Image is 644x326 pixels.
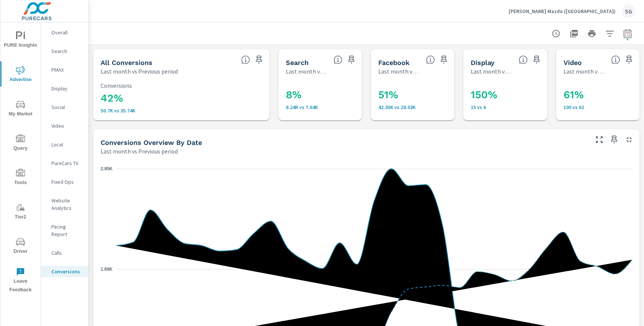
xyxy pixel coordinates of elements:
span: My Market [3,100,38,118]
button: Select Date Range [620,26,635,41]
p: Search [51,47,82,55]
span: Video Conversions include Actions, Leads and Unmapped Conversions [611,55,620,64]
text: 1.69K [101,267,113,272]
p: Conversions [51,268,82,275]
p: Last month vs Previous period [286,67,328,76]
div: Fixed Ops [41,176,88,187]
h3: 51% [378,89,477,101]
h5: Conversions Overview By Date [101,139,202,146]
span: Tier2 [3,203,38,221]
div: Overall [41,27,88,38]
span: Tools [3,169,38,187]
span: All Conversions include Actions, Leads and Unmapped Conversions [241,55,250,64]
span: Save this to your personalized report [438,54,450,66]
div: Video [41,120,88,131]
text: 2.95K [101,166,113,171]
p: 8,236 vs 7,645 [286,104,384,110]
span: Advertise [3,66,38,84]
p: Calls [51,249,82,257]
div: Website Analytics [41,195,88,214]
h5: All Conversions [101,59,152,66]
div: PMAX [41,64,88,75]
h3: 42% [101,92,262,105]
div: PureCars TV [41,158,88,169]
p: Overall [51,29,82,36]
p: 50,699 vs 35,743 [101,108,262,114]
p: Last month vs Previous period [378,67,420,76]
p: Last month vs Previous period [101,147,178,156]
div: Calls [41,247,88,258]
p: Last month vs Previous period [101,67,178,76]
h5: Search [286,59,309,66]
h3: 8% [286,89,384,101]
span: Save this to your personalized report [531,54,543,66]
button: Print Report [584,26,599,41]
span: Display Conversions include Actions, Leads and Unmapped Conversions [519,55,528,64]
p: Pacing Report [51,223,82,238]
button: Minimize Widget [623,134,635,146]
span: Save this to your personalized report [623,54,635,66]
p: Social [51,103,82,111]
div: Social [41,102,88,113]
button: "Export Report to PDF" [566,26,581,41]
p: Display [51,85,82,92]
span: All conversions reported from Facebook with duplicates filtered out [426,55,435,64]
span: Save this to your personalized report [345,54,357,66]
p: Local [51,141,82,148]
p: 42,348 vs 28,030 [378,104,477,110]
h3: 150% [471,89,569,101]
div: nav menu [0,22,41,297]
span: Leave Feedback [3,267,38,294]
div: Conversions [41,266,88,277]
span: Query [3,134,38,153]
p: Website Analytics [51,197,82,212]
p: PureCars TV [51,159,82,167]
p: PMAX [51,66,82,74]
h5: Facebook [378,59,410,66]
p: Last month vs Previous period [471,67,512,76]
button: Make Fullscreen [593,134,605,146]
p: Fixed Ops [51,178,82,186]
span: Save this to your personalized report [608,134,620,146]
p: Last month vs Previous period [563,67,605,76]
div: SG [622,4,635,18]
div: Pacing Report [41,221,88,240]
h5: Display [471,59,495,66]
span: Driver [3,237,38,256]
span: PURE Insights [3,31,38,50]
button: Apply Filters [602,26,617,41]
p: Conversions [101,82,262,89]
p: Video [51,122,82,130]
div: Display [41,83,88,94]
div: Local [41,139,88,150]
p: 15 vs 6 [471,104,569,110]
p: [PERSON_NAME] Mazda ([GEOGRAPHIC_DATA]) [509,8,616,15]
h5: Video [563,59,582,66]
div: Search [41,46,88,57]
span: Search Conversions include Actions, Leads and Unmapped Conversions. [334,55,342,64]
span: Save this to your personalized report [253,54,265,66]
